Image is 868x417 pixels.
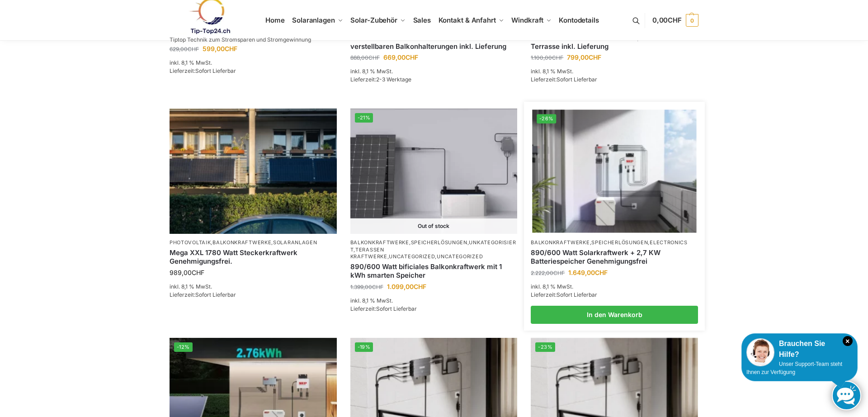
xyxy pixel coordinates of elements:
[413,16,431,24] span: Sales
[439,16,496,24] span: Kontakt & Anfahrt
[350,284,383,290] bdi: 1.399,00
[273,239,317,246] a: Solaranlagen
[589,53,601,61] span: CHF
[170,291,236,298] span: Lieferzeit:
[350,239,516,252] a: Unkategorisiert
[350,16,397,24] span: Solar-Zubehör
[531,54,563,61] bdi: 1.100,00
[511,16,543,24] span: Windkraft
[531,239,698,246] p: , ,
[350,67,518,76] p: inkl. 8,1 % MwSt.
[170,283,337,291] p: inkl. 8,1 % MwSt.
[376,305,417,312] span: Sofort Lieferbar
[389,253,435,260] a: Uncategorized
[531,283,698,291] p: inkl. 8,1 % MwSt.
[650,239,688,246] a: Electronics
[350,109,518,234] a: -21% Out of stockASE 1000 Batteriespeicher
[170,46,199,52] bdi: 629,00
[668,16,682,24] span: CHF
[170,239,337,246] p: , ,
[559,16,599,24] span: Kontodetails
[437,253,483,260] a: Uncategorized
[195,67,236,74] span: Sofort Lieferbar
[531,270,565,276] bdi: 2.222,00
[170,269,204,276] bdi: 989,00
[350,54,380,61] bdi: 888,00
[531,33,698,51] a: Steckerkraftwerk 890/600 Watt, mit Ständer für Terrasse inkl. Lieferung
[686,14,698,27] span: 0
[411,239,467,246] a: Speicherlösungen
[203,45,237,52] bdi: 599,00
[212,239,271,246] a: Balkonkraftwerke
[192,269,204,276] span: CHF
[188,46,199,52] span: CHF
[746,338,774,366] img: Customer service
[568,269,608,276] bdi: 1.649,00
[746,361,842,375] span: Unser Support-Team steht Ihnen zur Verfügung
[292,16,335,24] span: Solaranlagen
[557,291,597,298] span: Sofort Lieferbar
[170,239,211,246] a: Photovoltaik
[170,109,337,234] img: 2 Balkonkraftwerke
[350,297,518,305] p: inkl. 8,1 % MwSt.
[406,53,418,61] span: CHF
[350,262,518,280] a: 890/600 Watt bificiales Balkonkraftwerk mit 1 kWh smarten Speicher
[170,37,311,43] p: Tiptop Technik zum Stromsparen und Stromgewinnung
[350,76,411,83] span: Lieferzeit:
[533,110,697,233] img: Steckerkraftwerk mit 2,7kwh-Speicher
[170,248,337,266] a: Mega XXL 1780 Watt Steckerkraftwerk Genehmigungsfrei.
[531,306,698,324] a: In den Warenkorb legen: „890/600 Watt Solarkraftwerk + 2,7 KW Batteriespeicher Genehmigungsfrei“
[372,284,383,290] span: CHF
[531,248,698,266] a: 890/600 Watt Solarkraftwerk + 2,7 KW Batteriespeicher Genehmigungsfrei
[350,239,409,246] a: Balkonkraftwerke
[595,269,608,276] span: CHF
[652,7,698,34] a: 0,00CHF 0
[383,53,418,61] bdi: 669,00
[350,246,387,260] a: Terassen Kraftwerke
[350,109,518,234] img: ASE 1000 Batteriespeicher
[350,33,518,51] a: Steckerkraftwerk 890 Watt mit verstellbaren Balkonhalterungen inkl. Lieferung
[533,110,697,233] a: -26%Steckerkraftwerk mit 2,7kwh-Speicher
[170,67,236,74] span: Lieferzeit:
[591,239,648,246] a: Speicherlösungen
[350,239,518,260] p: , , , , ,
[552,54,563,61] span: CHF
[170,59,337,67] p: inkl. 8,1 % MwSt.
[531,76,597,83] span: Lieferzeit:
[414,283,426,290] span: CHF
[195,291,236,298] span: Sofort Lieferbar
[531,67,698,76] p: inkl. 8,1 % MwSt.
[531,239,590,246] a: Balkonkraftwerke
[553,270,565,276] span: CHF
[368,54,380,61] span: CHF
[843,336,853,346] i: Schließen
[567,53,601,61] bdi: 799,00
[225,45,237,52] span: CHF
[557,76,597,83] span: Sofort Lieferbar
[376,76,411,83] span: 2-3 Werktage
[350,305,417,312] span: Lieferzeit:
[746,338,853,360] div: Brauchen Sie Hilfe?
[531,291,597,298] span: Lieferzeit:
[387,283,426,290] bdi: 1.099,00
[652,16,682,24] span: 0,00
